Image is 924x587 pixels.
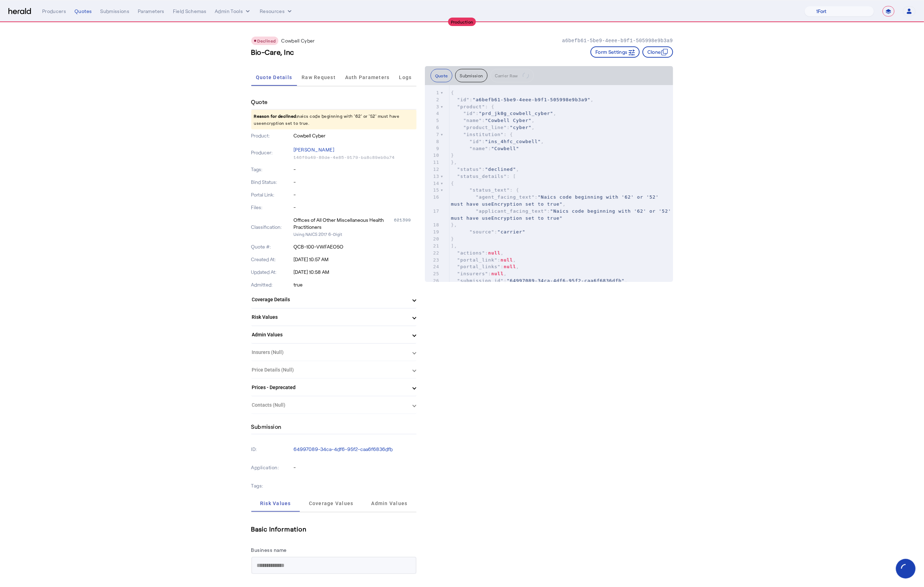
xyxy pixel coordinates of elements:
[425,194,440,201] div: 16
[451,153,454,158] span: }
[251,224,292,231] p: Classification:
[252,331,407,338] mat-panel-title: Admin Values
[251,256,292,263] p: Created At:
[451,264,519,269] span: : ,
[451,125,535,130] span: : ,
[451,187,519,193] span: : {
[293,179,416,186] p: -
[425,138,440,145] div: 8
[293,269,416,276] p: [DATE] 10:58 AM
[251,166,292,173] p: Tags:
[138,8,164,15] div: Parameters
[293,464,416,471] p: -
[457,97,470,102] span: "id"
[470,146,488,151] span: "name"
[425,89,440,96] div: 1
[251,204,292,211] p: Files:
[251,149,292,156] p: Producer:
[451,104,495,109] span: : {
[302,75,336,80] span: Raw Request
[642,46,673,58] button: Clone
[425,166,440,173] div: 12
[251,309,416,325] mat-expansion-panel-header: Risk Values
[252,314,407,321] mat-panel-title: Risk Values
[451,271,507,276] span: : ,
[251,110,416,129] p: naics code beginning with '62' or '52' must have useencryption set to true.
[425,103,440,110] div: 3
[457,264,501,269] span: "portal_links"
[293,166,416,173] p: -
[451,146,519,151] span: :
[345,75,390,80] span: Auth Parameters
[251,463,292,472] p: Application:
[448,18,476,26] div: Production
[425,152,440,159] div: 10
[251,291,416,308] mat-expansion-panel-header: Coverage Details
[504,264,516,269] span: null
[425,270,440,277] div: 25
[425,145,440,152] div: 9
[457,271,488,276] span: "insurers"
[463,111,476,116] span: "id"
[293,231,416,238] p: Using NAICS 2017 6-Digit
[425,117,440,124] div: 5
[293,145,416,155] p: [PERSON_NAME]
[215,8,251,15] button: internal dropdown menu
[500,257,513,263] span: null
[251,269,292,276] p: Updated At:
[491,271,504,276] span: null
[425,180,440,187] div: 14
[251,191,292,198] p: Portal Link:
[8,8,31,15] img: Herald Logo
[425,243,440,250] div: 21
[451,208,674,221] span: "Naics code beginning with '62' or '52' must have useEncryption set to true"
[455,69,487,82] button: Submission
[463,132,504,137] span: "institution"
[260,501,291,506] span: Risk Values
[495,73,518,78] span: Carrier Raw
[425,257,440,264] div: 23
[425,110,440,117] div: 4
[451,236,454,241] span: }
[470,139,482,144] span: "id"
[451,90,454,95] span: {
[457,250,485,256] span: "actions"
[251,524,416,534] h5: Basic Information
[251,132,292,139] p: Product:
[451,174,516,179] span: : [
[258,38,276,43] span: Declined
[457,257,498,263] span: "portal_link"
[252,296,407,303] mat-panel-title: Coverage Details
[251,481,292,491] p: Tags:
[251,179,292,186] p: Bind Status:
[451,111,556,116] span: : ,
[251,326,416,343] mat-expansion-panel-header: Admin Values
[425,250,440,257] div: 22
[293,256,416,263] p: [DATE] 10:57 AM
[425,228,440,236] div: 19
[251,281,292,288] p: Admitted:
[463,125,507,130] span: "product_line"
[507,278,625,283] span: "64997089-34ca-4df6-95f2-caa6f6836dfb"
[457,167,482,172] span: "status"
[399,75,412,80] span: Logs
[451,243,457,249] span: ],
[485,139,541,144] span: "ins_4hfc_cowbell"
[451,257,516,263] span: : ,
[431,69,453,82] button: Quote
[173,8,207,15] div: Field Schemas
[293,217,393,231] div: Offices of All Other Miscellaneous Health Practitioners
[451,139,544,144] span: : ,
[425,187,440,194] div: 15
[470,229,495,234] span: "source"
[254,114,298,118] span: Reason for declined:
[451,132,513,137] span: : {
[293,243,416,250] p: QCB-100-VWFAEO5O
[425,263,440,270] div: 24
[451,167,519,172] span: : ,
[451,250,504,256] span: : ,
[251,422,282,431] h4: Submission
[251,243,292,250] p: Quote #:
[394,217,416,231] div: 621399
[425,208,440,215] div: 17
